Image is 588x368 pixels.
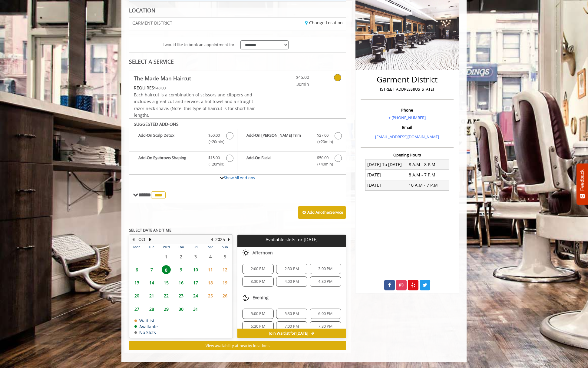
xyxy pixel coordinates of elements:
td: Select day9 [173,263,188,276]
div: 5:30 PM [276,309,307,319]
h3: Phone [362,108,452,112]
span: 17 [191,278,200,287]
td: Select day18 [203,276,217,289]
td: Select day20 [130,289,144,302]
th: Sun [218,244,233,250]
span: 3:30 PM [251,279,265,284]
span: 19 [220,278,230,287]
td: Select day19 [218,276,233,289]
span: 23 [177,291,186,300]
b: SUGGESTED ADD-ONS [134,121,179,127]
span: 5:30 PM [285,311,299,316]
span: Join Waitlist for [DATE] [269,331,308,336]
td: Select day25 [203,289,217,302]
h3: Opening Hours [361,153,454,157]
b: Add-On Scalp Detox [138,132,202,145]
span: 16 [177,278,186,287]
td: 8 A.M - 7 P.M [407,170,449,180]
button: Next Year [226,236,231,243]
span: 29 [162,305,171,313]
td: Select day6 [130,263,144,276]
span: I would like to book an appointment for [163,42,234,48]
p: Available slots for [DATE] [240,237,343,242]
span: 11 [206,265,215,274]
label: Add-On Eyebrows Shaping [132,155,234,169]
span: 5:00 PM [251,311,265,316]
b: Add-On Facial [246,155,311,167]
button: Previous Month [131,236,136,243]
button: Next Month [148,236,153,243]
div: 2:00 PM [242,264,273,274]
td: No Slots [134,330,158,335]
td: Select day14 [144,276,159,289]
td: Select day27 [130,303,144,316]
span: 14 [147,278,156,287]
span: 4:00 PM [285,279,299,284]
span: $50.00 [208,132,220,139]
span: 6:30 PM [251,324,265,329]
button: View availability at nearby locations [129,341,346,350]
th: Wed [159,244,173,250]
td: Select day28 [144,303,159,316]
span: 7:30 PM [318,324,332,329]
td: [DATE] To [DATE] [365,159,407,170]
div: 7:30 PM [310,321,341,332]
span: 21 [147,291,156,300]
span: 24 [191,291,200,300]
span: Evening [253,295,269,300]
label: Add-On Facial [240,155,342,169]
div: 4:00 PM [276,276,307,287]
span: View availability at nearby locations [206,343,269,348]
div: The Made Man Haircut Add-onS [129,119,346,175]
span: 28 [147,305,156,313]
span: (+20min ) [205,161,223,167]
td: Select day23 [173,289,188,302]
td: Select day15 [159,276,173,289]
span: 3:00 PM [318,266,332,271]
span: 26 [220,291,230,300]
span: $27.00 [317,132,329,139]
label: Add-On Scalp Detox [132,132,234,146]
td: Select day29 [159,303,173,316]
button: Add AnotherService [298,206,346,219]
span: $50.00 [317,155,329,161]
div: 5:00 PM [242,309,273,319]
b: The Made Man Haircut [134,74,191,82]
span: 15 [162,278,171,287]
button: 2025 [215,236,225,243]
span: 30 [177,305,186,313]
button: Previous Year [209,236,214,243]
label: Add-On Beard Trim [240,132,342,146]
th: Tue [144,244,159,250]
div: 7:00 PM [276,321,307,332]
td: 8 A.M - 8 P.M [407,159,449,170]
span: 18 [206,278,215,287]
td: Select day12 [218,263,233,276]
td: Select day22 [159,289,173,302]
span: 9 [177,265,186,274]
button: Feedback - Show survey [576,163,588,205]
b: Add-On Eyebrows Shaping [138,155,202,167]
span: 30min [273,81,309,88]
span: 10 [191,265,200,274]
td: Select day31 [188,303,203,316]
td: Select day10 [188,263,203,276]
img: afternoon slots [242,249,249,256]
td: 10 A.M - 7 P.M [407,180,449,190]
span: 13 [132,278,141,287]
div: 4:30 PM [310,276,341,287]
span: $45.00 [273,74,309,81]
th: Sat [203,244,217,250]
span: 8 [162,265,171,274]
td: Select day26 [218,289,233,302]
div: 6:30 PM [242,321,273,332]
span: 27 [132,305,141,313]
span: Each haircut is a combination of scissors and clippers and includes a great cut and service, a ho... [134,92,255,118]
a: Show All Add-ons [224,175,255,180]
span: 12 [220,265,230,274]
b: LOCATION [129,7,155,14]
span: 7:00 PM [285,324,299,329]
button: Oct [138,236,145,243]
div: 6:00 PM [310,309,341,319]
span: This service needs some Advance to be paid before we block your appointment [134,85,154,91]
